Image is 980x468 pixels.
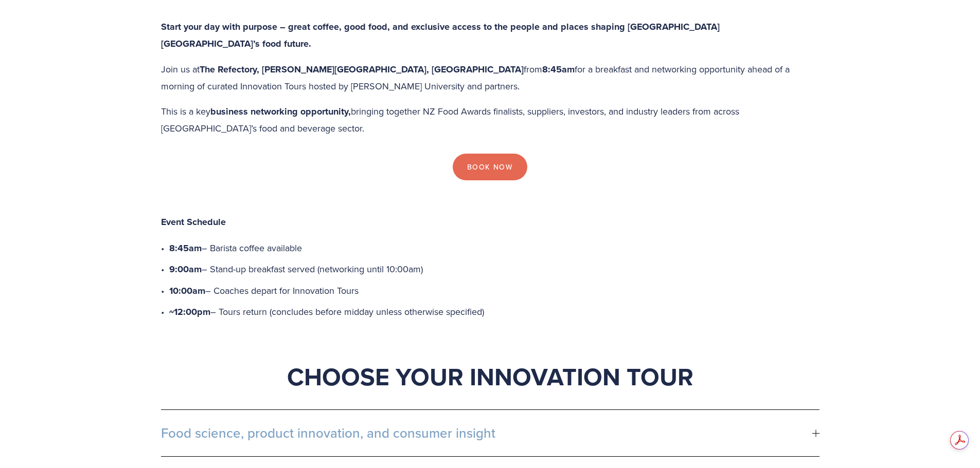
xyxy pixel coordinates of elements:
[161,103,819,136] p: This is a key bringing together NZ Food Awards finalists, suppliers, investors, and industry lead...
[453,154,527,180] a: Book Now
[161,215,226,229] strong: Event Schedule
[161,20,722,50] strong: Start your day with purpose – great coffee, good food, and exclusive access to the people and pla...
[169,241,202,255] strong: 8:45am
[210,105,351,118] strong: business networking opportunity,
[200,63,524,76] strong: The Refectory, [PERSON_NAME][GEOGRAPHIC_DATA], [GEOGRAPHIC_DATA]
[169,283,819,299] p: – Coaches depart for Innovation Tours
[169,261,819,278] p: – Stand-up breakfast served (networking until 10:00am)
[169,263,202,276] strong: 9:00am
[169,305,210,319] strong: ~12:00pm
[161,410,819,456] button: Food science, product innovation, and consumer insight
[169,284,205,297] strong: 10:00am
[161,425,812,441] span: Food science, product innovation, and consumer insight
[169,304,819,321] p: – Tours return (concludes before midday unless otherwise specified)
[161,61,819,94] p: Join us at from for a breakfast and networking opportunity ahead of a morning of curated Innovati...
[169,240,819,257] p: – Barista coffee available
[161,361,819,392] h1: Choose Your Innovation Tour
[542,63,575,76] strong: 8:45am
